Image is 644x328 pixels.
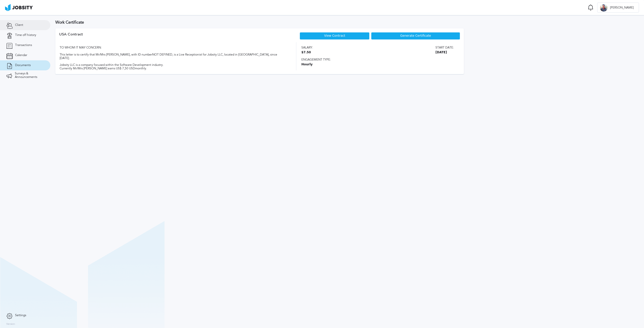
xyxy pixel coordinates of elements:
[301,46,313,50] span: Salary:
[435,46,454,50] span: Start date:
[15,43,32,47] span: Transactions
[5,4,33,11] img: ab4bad089aa723f57921c736e9817d99.png
[15,314,26,317] span: Settings
[15,33,36,37] span: Time off history
[55,20,639,25] h3: Work Certificate
[435,51,454,54] span: [DATE]
[15,72,44,79] span: Surveys & Announcements
[59,32,83,42] div: USA Contract
[15,64,31,67] span: Documents
[59,42,287,70] div: TO WHOM IT MAY CONCERN: This letter is to certify that Mr/Mrs [PERSON_NAME], with ID number NOT D...
[301,51,313,54] span: $7.50
[600,4,608,12] div: K
[301,58,454,62] span: Engagement type:
[15,54,27,57] span: Calendar
[608,6,636,10] span: [PERSON_NAME]
[15,23,23,27] span: Client
[597,3,639,13] button: K[PERSON_NAME]
[301,63,454,66] span: Hourly
[6,323,16,326] label: Version:
[324,34,345,37] a: View Contract
[400,34,431,38] span: Generate Certificate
